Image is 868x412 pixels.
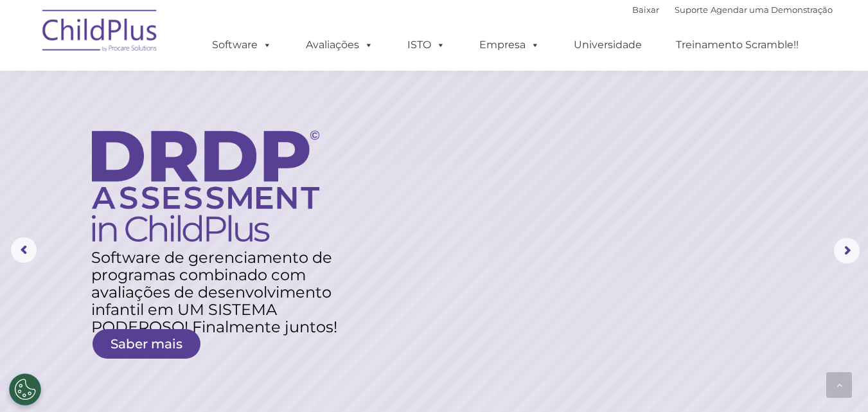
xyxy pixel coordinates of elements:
[394,32,458,58] a: ISTO
[663,32,811,58] a: Treinamento Scramble!!
[466,32,553,58] a: Empresa
[199,32,285,58] a: Software
[91,248,337,336] font: Software de gerenciamento de programas combinado com avaliações de desenvolvimento infantil em UM...
[407,39,431,51] font: ISTO
[632,4,659,15] a: Baixar
[675,4,708,15] a: Suporte
[711,4,833,15] a: Agendar uma Demonstração
[479,39,526,51] font: Empresa
[111,336,182,352] font: Saber mais
[9,373,41,406] button: Configurações de cookies
[708,4,711,15] font: |
[36,1,164,65] img: ChildPlus da Procare Solutions
[93,329,200,359] a: Saber mais
[306,39,359,51] font: Avaliações
[676,39,799,51] font: Treinamento Scramble!!
[179,85,222,94] font: Sobrenome
[92,130,319,242] img: Avaliação DRDP no ChildPlus
[561,32,655,58] a: Universidade
[574,39,642,51] font: Universidade
[212,39,258,51] font: Software
[179,138,252,147] font: Número de telefone
[293,32,386,58] a: Avaliações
